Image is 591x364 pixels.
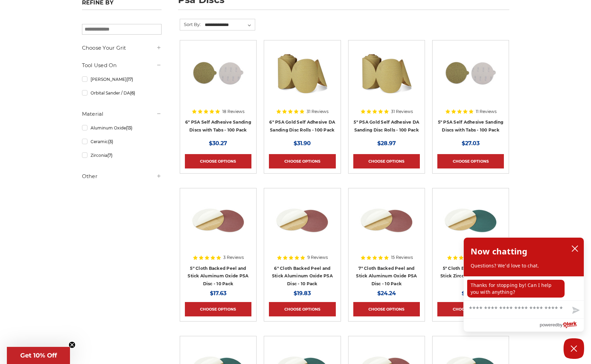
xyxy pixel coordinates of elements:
[437,302,504,316] a: Choose Options
[275,193,330,248] img: 6 inch Aluminum Oxide PSA Sanding Disc with Cloth Backing
[191,193,246,248] img: 5 inch Aluminum Oxide PSA Sanding Disc with Cloth Backing
[107,153,113,158] span: (7)
[464,276,584,300] div: chat
[377,290,396,297] span: $24.24
[353,302,420,316] a: Choose Options
[437,45,504,112] a: 5 inch PSA Disc
[353,45,420,112] a: 5" Sticky Backed Sanding Discs on a roll
[558,321,563,329] span: by
[188,266,248,286] a: 5" Cloth Backed Peel and Stick Aluminum Oxide PSA Disc - 10 Pack
[377,140,396,147] span: $28.97
[269,120,335,133] a: 6" PSA Gold Self Adhesive DA Sanding Disc Rolls - 100 Pack
[127,77,133,82] span: (17)
[540,321,557,329] span: powered
[462,290,480,297] span: $25.34
[222,110,245,114] span: 18 Reviews
[294,140,311,147] span: $31.90
[391,110,413,114] span: 31 Reviews
[191,45,246,100] img: 6 inch psa sanding disc
[82,87,162,99] a: Orbital Sander / DA
[7,347,70,364] div: Get 10% OffClose teaser
[185,120,251,133] a: 6" PSA Self Adhesive Sanding Discs with Tabs - 100 Pack
[438,120,504,133] a: 5" PSA Self Adhesive Sanding Discs with Tabs - 100 Pack
[353,154,420,168] a: Choose Options
[307,110,329,114] span: 31 Reviews
[82,61,162,70] h5: Tool Used On
[471,262,577,269] p: Questions? We'd love to chat.
[185,45,251,112] a: 6 inch psa sanding disc
[82,149,162,161] a: Zirconia
[185,154,251,168] a: Choose Options
[210,290,226,297] span: $17.63
[354,120,419,133] a: 5" PSA Gold Self Adhesive DA Sanding Disc Rolls - 100 Pack
[185,193,251,260] a: 5 inch Aluminum Oxide PSA Sanding Disc with Cloth Backing
[82,172,162,180] h5: Other
[126,125,132,130] span: (13)
[180,19,201,29] label: Sort By:
[294,290,311,297] span: $19.83
[108,139,113,144] span: (3)
[440,266,501,286] a: 5" Cloth Backed Peel and Stick Zirconia PSA Disc - 10 Pack
[437,154,504,168] a: Choose Options
[82,136,162,148] a: Ceramic
[569,243,580,254] button: close chatbox
[20,352,57,359] span: Get 10% Off
[467,280,565,298] p: Thanks for stopping by! Can I help you with anything?
[353,193,420,260] a: 7 inch Aluminum Oxide PSA Sanding Disc with Cloth Backing
[356,266,417,286] a: 7" Cloth Backed Peel and Stick Aluminum Oxide PSA Disc - 10 Pack
[82,44,162,52] h5: Choose Your Grit
[209,140,227,147] span: $30.27
[443,45,498,100] img: 5 inch PSA Disc
[272,266,333,286] a: 6" Cloth Backed Peel and Stick Aluminum Oxide PSA Disc - 10 Pack
[82,110,162,118] h5: Material
[269,302,335,316] a: Choose Options
[269,45,335,112] a: 6" DA Sanding Discs on a Roll
[567,303,584,318] button: Send message
[204,20,255,30] select: Sort By:
[359,193,414,248] img: 7 inch Aluminum Oxide PSA Sanding Disc with Cloth Backing
[130,90,135,96] span: (6)
[471,244,527,258] h2: Now chatting
[69,341,75,348] button: Close teaser
[437,193,504,260] a: Zirc Peel and Stick cloth backed PSA discs
[275,45,330,100] img: 6" DA Sanding Discs on a Roll
[476,110,497,114] span: 11 Reviews
[443,193,498,248] img: Zirc Peel and Stick cloth backed PSA discs
[82,122,162,134] a: Aluminum Oxide
[185,302,251,316] a: Choose Options
[269,193,335,260] a: 6 inch Aluminum Oxide PSA Sanding Disc with Cloth Backing
[82,73,162,85] a: [PERSON_NAME]
[269,154,335,168] a: Choose Options
[564,338,584,359] button: Close Chatbox
[359,45,414,100] img: 5" Sticky Backed Sanding Discs on a roll
[463,237,584,332] div: olark chatbox
[462,140,480,147] span: $27.03
[540,319,584,331] a: Powered by Olark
